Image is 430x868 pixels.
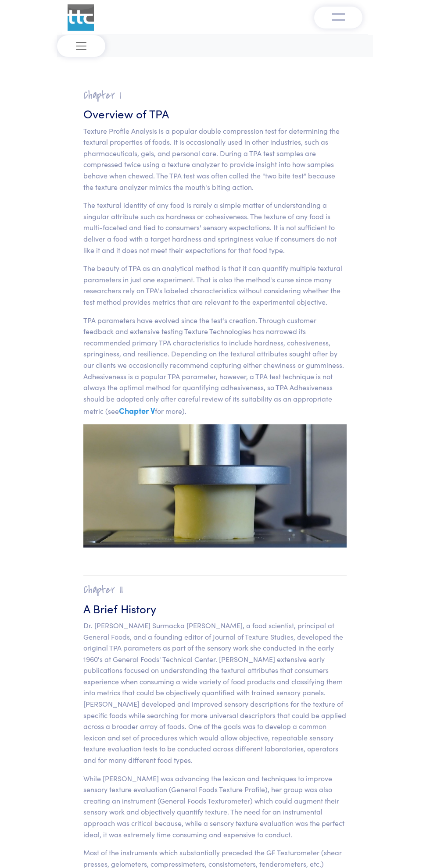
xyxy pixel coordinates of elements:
[314,7,362,28] button: Toggle navigation
[83,601,347,616] h3: A Brief History
[68,4,94,31] img: ttc_logo_1x1_v1.0.png
[83,315,347,417] p: TPA parameters have evolved since the test's creation. Through customer feedback and extensive te...
[83,89,347,102] h2: Chapter I
[332,11,345,21] img: menu-v1.0.png
[83,199,347,256] p: The textural identity of any food is rarely a simple matter of understanding a singular attribute...
[83,583,347,597] h2: Chapter II
[57,35,105,57] button: Toggle navigation
[83,125,347,193] p: Texture Profile Analysis is a popular double compression test for determining the textural proper...
[83,106,347,121] h3: Overview of TPA
[83,773,347,840] p: While [PERSON_NAME] was advancing the lexicon and techniques to improve sensory texture evaluatio...
[83,263,347,307] p: The beauty of TPA as an analytical method is that it can quantify multiple textural parameters in...
[119,405,155,416] a: Chapter V
[83,424,347,548] img: cheese, precompression
[83,620,347,766] p: Dr. [PERSON_NAME] Surmacka [PERSON_NAME], a food scientist, principal at General Foods, and a fou...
